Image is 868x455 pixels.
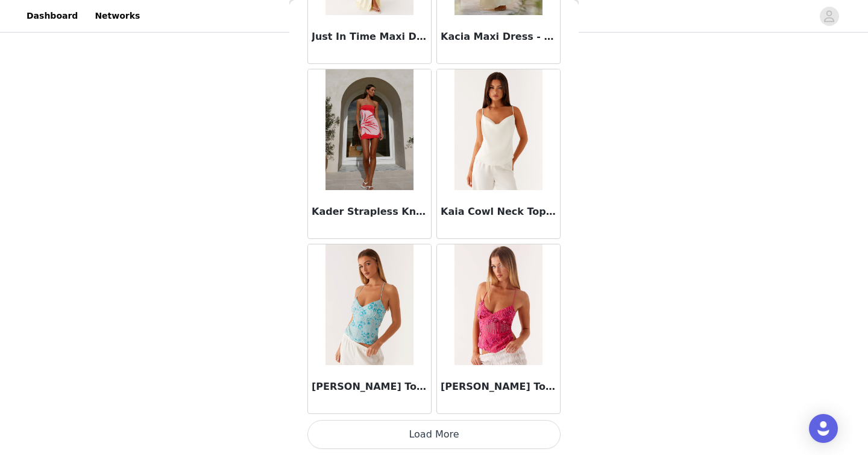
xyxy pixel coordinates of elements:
div: avatar [823,7,835,26]
h3: Just In Time Maxi Dress - Yellow [312,30,427,44]
a: Networks [87,2,147,30]
img: Kaia Cowl Neck Top - Butter [454,69,542,190]
img: Kamilla Sequin Cami Top - Blue [325,244,413,365]
img: Kader Strapless Knit Mini Dress - Red Floral [325,69,413,190]
button: Load More [307,420,561,449]
h3: Kaia Cowl Neck Top - Butter [441,205,556,219]
h3: Kader Strapless Knit Mini Dress - Red Floral [312,205,427,219]
h3: [PERSON_NAME] Top - Blue [312,380,427,394]
img: Kamilla Sequin Cami Top - Fuchsia [454,244,542,365]
h3: [PERSON_NAME] Top - Fuchsia [441,380,556,394]
div: Open Intercom Messenger [809,414,838,443]
h3: Kacia Maxi Dress - Lemon [441,30,556,44]
a: Dashboard [19,2,85,30]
